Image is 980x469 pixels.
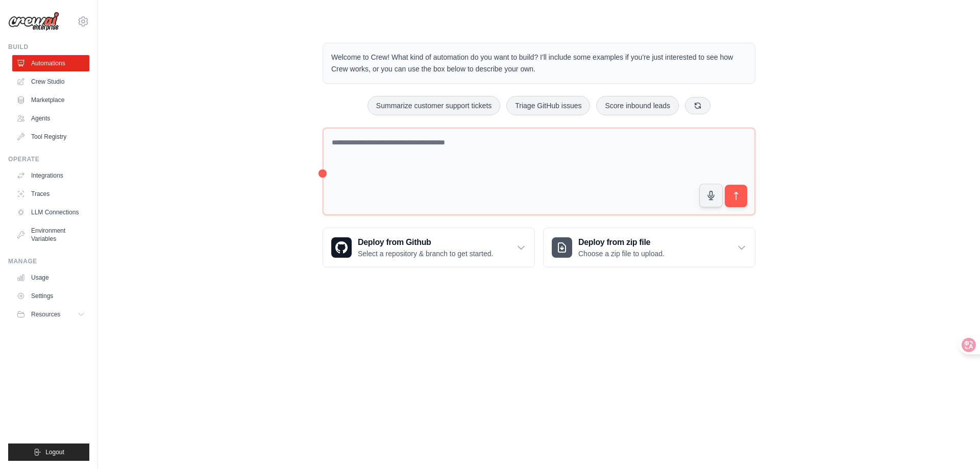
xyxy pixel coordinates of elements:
a: Automations [12,55,89,71]
a: Tool Registry [12,129,89,145]
p: Choose a zip file to upload. [578,249,665,259]
div: Build [8,43,89,51]
a: Settings [12,288,89,304]
button: Resources [12,306,89,323]
button: Triage GitHub issues [506,96,590,115]
a: Environment Variables [12,223,89,247]
span: Logout [45,448,64,456]
div: Operate [8,155,89,163]
p: Welcome to Crew! What kind of automation do you want to build? I'll include some examples if you'... [331,52,747,75]
img: Logo [8,12,59,31]
a: Integrations [12,167,89,184]
div: 聊天小组件 [929,420,980,469]
button: Score inbound leads [596,96,679,115]
a: Traces [12,186,89,202]
div: Manage [8,257,89,265]
a: Usage [12,269,89,286]
span: Resources [31,310,60,318]
a: Agents [12,110,89,127]
a: Marketplace [12,92,89,108]
a: LLM Connections [12,204,89,220]
button: Summarize customer support tickets [367,96,500,115]
h3: Deploy from zip file [578,236,665,249]
h3: Deploy from Github [358,236,493,249]
p: Select a repository & branch to get started. [358,249,493,259]
button: Logout [8,443,89,461]
a: Crew Studio [12,73,89,90]
iframe: Chat Widget [929,420,980,469]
